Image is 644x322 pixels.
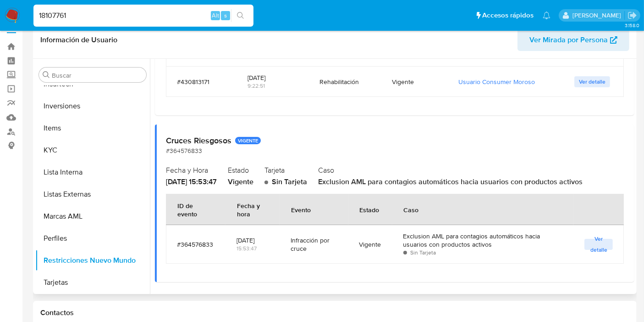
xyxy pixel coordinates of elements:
[35,227,150,249] button: Perfiles
[625,22,639,29] span: 3.158.0
[35,95,150,117] button: Inversiones
[627,11,637,20] a: Salir
[35,271,150,294] button: Tarjetas
[35,249,150,271] button: Restricciones Nuevo Mundo
[40,35,117,45] h1: Información de Usuario
[52,71,143,79] input: Buscar
[517,29,629,51] button: Ver Mirada por Persona
[35,183,150,205] button: Listas Externas
[35,205,150,227] button: Marcas AML
[35,117,150,139] button: Items
[224,11,227,20] span: s
[543,11,550,19] a: Notificaciones
[231,9,250,22] button: search-icon
[40,308,629,317] h1: Contactos
[33,10,253,22] input: Buscar usuario o caso...
[529,29,608,51] span: Ver Mirada por Persona
[482,11,534,20] span: Accesos rápidos
[35,139,150,161] button: KYC
[35,161,150,183] button: Lista Interna
[43,71,50,79] button: Buscar
[572,11,624,20] p: belen.palamara@mercadolibre.com
[212,11,219,20] span: Alt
